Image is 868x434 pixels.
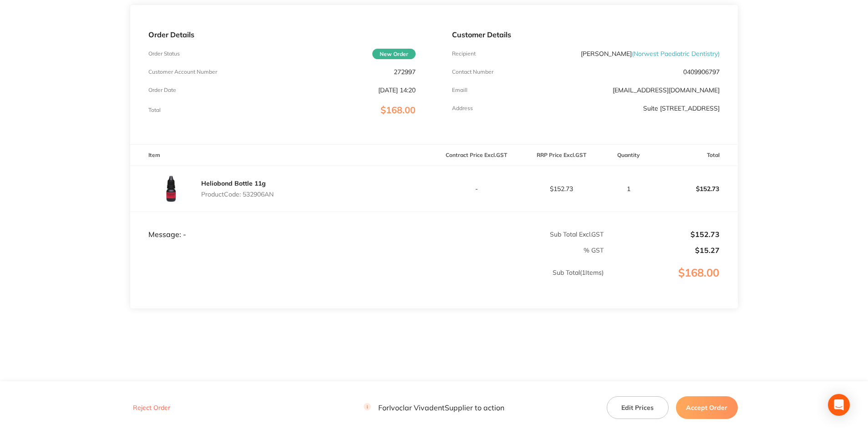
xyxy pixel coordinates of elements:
[452,50,476,57] p: Recipient
[364,403,504,412] p: For Ivoclar Vivadent Supplier to action
[604,230,720,238] p: $152.73
[828,394,850,416] div: Open Intercom Messenger
[604,246,720,254] p: $15.27
[604,267,737,298] p: $168.00
[604,185,652,192] p: 1
[632,50,720,58] span: ( Norwest Paediatric Dentistry )
[452,69,493,75] p: Contact Number
[148,69,217,75] p: Customer Account Number
[683,68,720,76] p: 0409906797
[452,87,467,93] p: Emaill
[643,105,720,112] p: Suite [STREET_ADDRESS]
[148,30,416,39] p: Order Details
[581,50,720,57] p: [PERSON_NAME]
[148,166,194,212] img: MmNkbmh4dw
[434,145,519,166] th: Contract Price Excl. GST
[148,50,180,57] p: Order Status
[452,105,473,111] p: Address
[372,49,416,59] span: New Order
[130,145,434,166] th: Item
[519,145,604,166] th: RRP Price Excl. GST
[130,212,434,239] td: Message: -
[676,396,738,419] button: Accept Order
[604,145,653,166] th: Quantity
[378,86,416,94] p: [DATE] 14:20
[148,107,161,113] p: Total
[607,396,669,419] button: Edit Prices
[130,404,173,412] button: Reject Order
[381,104,416,116] span: $168.00
[653,145,738,166] th: Total
[452,30,719,39] p: Customer Details
[434,231,604,238] p: Sub Total Excl. GST
[519,185,604,192] p: $152.73
[201,191,274,198] p: Product Code: 532906AN
[613,86,720,94] a: [EMAIL_ADDRESS][DOMAIN_NAME]
[131,269,604,294] p: Sub Total ( 1 Items)
[434,185,518,192] p: -
[394,68,416,76] p: 272997
[201,179,266,187] a: Heliobond Bottle 11g
[131,247,604,254] p: % GST
[653,178,737,200] p: $152.73
[148,87,176,93] p: Order Date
